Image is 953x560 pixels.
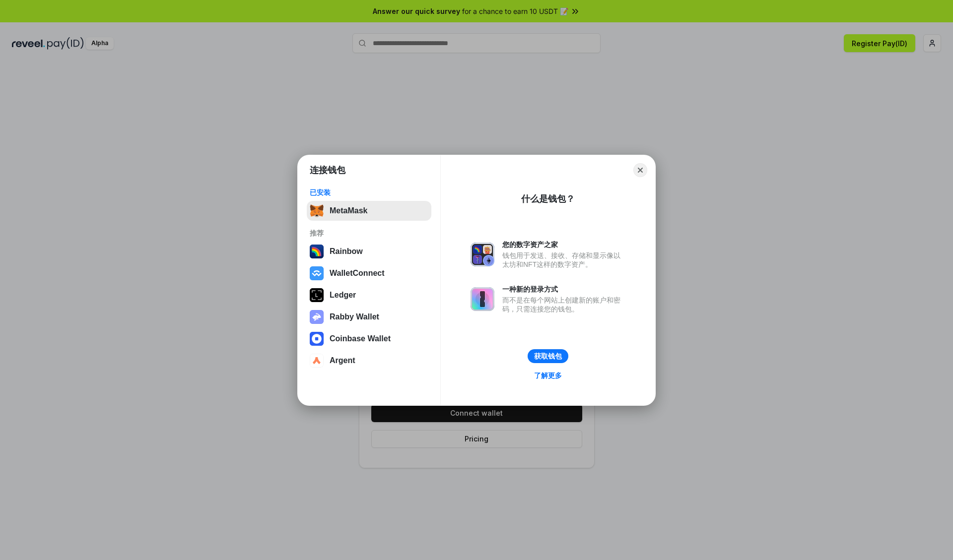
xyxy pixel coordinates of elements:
[307,263,431,283] button: WalletConnect
[502,285,625,294] div: 一种新的登录方式
[310,288,324,302] img: svg+xml,%3Csvg%20xmlns%3D%22http%3A%2F%2Fwww.w3.org%2F2000%2Fsvg%22%20width%3D%2228%22%20height%3...
[310,188,428,197] div: 已安装
[330,206,367,215] div: MetaMask
[310,229,428,238] div: 推荐
[534,371,562,380] div: 了解更多
[310,310,324,324] img: svg+xml,%3Csvg%20xmlns%3D%22http%3A%2F%2Fwww.w3.org%2F2000%2Fsvg%22%20fill%3D%22none%22%20viewBox...
[307,201,431,221] button: MetaMask
[330,291,356,300] div: Ledger
[502,296,625,313] div: 而不是在每个网站上创建新的账户和密码，只需连接您的钱包。
[310,204,324,218] img: svg+xml,%3Csvg%20fill%3D%22none%22%20height%3D%2233%22%20viewBox%3D%220%200%2035%2033%22%20width%...
[307,242,431,261] button: Rainbow
[330,356,355,365] div: Argent
[310,332,324,346] img: svg+xml,%3Csvg%20width%3D%2228%22%20height%3D%2228%22%20viewBox%3D%220%200%2028%2028%22%20fill%3D...
[310,266,324,280] img: svg+xml,%3Csvg%20width%3D%2228%22%20height%3D%2228%22%20viewBox%3D%220%200%2028%2028%22%20fill%3D...
[307,351,431,371] button: Argent
[521,193,575,205] div: 什么是钱包？
[307,285,431,305] button: Ledger
[502,240,625,249] div: 您的数字资产之家
[330,312,379,321] div: Rabby Wallet
[502,251,625,269] div: 钱包用于发送、接收、存储和显示像以太坊和NFT这样的数字资产。
[307,307,431,327] button: Rabby Wallet
[528,369,568,382] a: 了解更多
[310,164,345,176] h1: 连接钱包
[471,287,494,311] img: svg+xml,%3Csvg%20xmlns%3D%22http%3A%2F%2Fwww.w3.org%2F2000%2Fsvg%22%20fill%3D%22none%22%20viewBox...
[330,269,385,278] div: WalletConnect
[310,354,324,368] img: svg+xml,%3Csvg%20width%3D%2228%22%20height%3D%2228%22%20viewBox%3D%220%200%2028%2028%22%20fill%3D...
[633,163,647,177] button: Close
[330,247,363,256] div: Rainbow
[330,334,391,343] div: Coinbase Wallet
[471,243,494,266] img: svg+xml,%3Csvg%20xmlns%3D%22http%3A%2F%2Fwww.w3.org%2F2000%2Fsvg%22%20fill%3D%22none%22%20viewBox...
[310,245,324,258] img: svg+xml,%3Csvg%20width%3D%22120%22%20height%3D%22120%22%20viewBox%3D%220%200%20120%20120%22%20fil...
[528,349,568,363] button: 获取钱包
[307,329,431,349] button: Coinbase Wallet
[534,352,562,361] div: 获取钱包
